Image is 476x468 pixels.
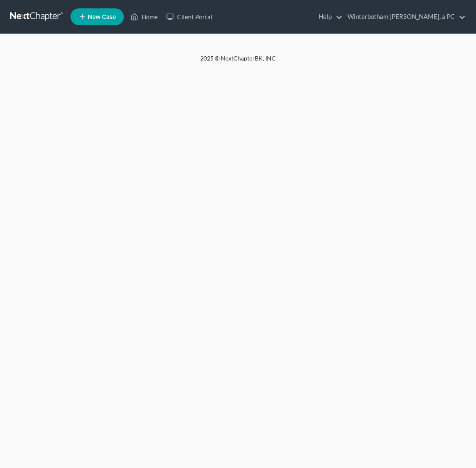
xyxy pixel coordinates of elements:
[37,54,439,69] div: 2025 © NextChapterBK, INC
[71,8,124,25] new-legal-case-button: New Case
[314,9,343,24] a: Help
[343,9,466,24] a: Winterbotham [PERSON_NAME], a PC
[162,9,217,24] a: Client Portal
[126,9,162,24] a: Home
